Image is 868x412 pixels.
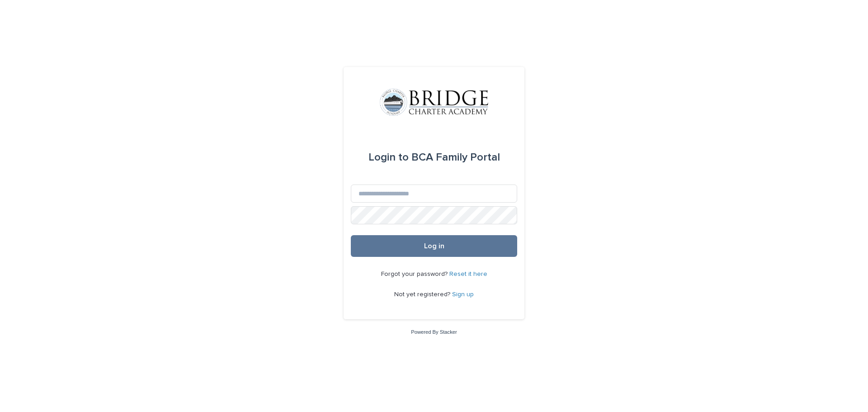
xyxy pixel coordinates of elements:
[380,89,488,116] img: V1C1m3IdTEidaUdm9Hs0
[394,291,452,298] span: Not yet registered?
[424,242,444,250] span: Log in
[452,291,474,298] a: Sign up
[381,271,449,277] span: Forgot your password?
[368,145,500,170] div: BCA Family Portal
[449,271,487,277] a: Reset it here
[351,235,517,257] button: Log in
[411,329,457,335] a: Powered By Stacker
[368,152,409,163] span: Login to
